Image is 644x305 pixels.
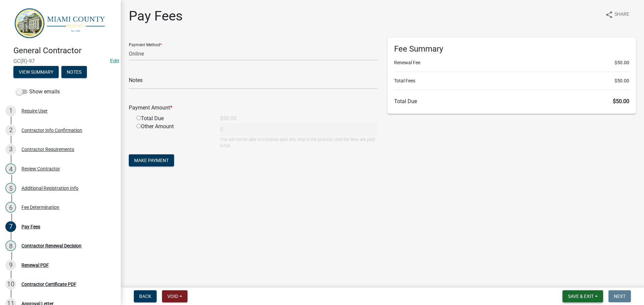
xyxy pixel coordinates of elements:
span: Share [614,11,629,19]
div: 9 [5,260,16,271]
div: 7 [5,221,16,232]
a: Edit [110,58,119,64]
div: 5 [5,183,16,194]
span: Make Payment [134,158,169,163]
span: Save & Exit [568,294,594,299]
div: Pay Fees [21,224,40,229]
span: $50.00 [614,77,629,84]
div: Total Due [131,115,215,123]
button: Save & Exit [562,290,603,302]
div: Contractor Info Confirmation [21,128,82,133]
wm-modal-confirm: Notes [61,70,87,75]
span: Back [139,294,151,299]
div: 4 [5,163,16,174]
button: Next [608,290,631,302]
div: Additional Registration Info [21,186,78,190]
button: shareShare [600,8,635,21]
label: Show emails [16,88,60,96]
div: Review Contractor [21,166,60,171]
span: $50.00 [614,59,629,66]
button: Notes [61,66,87,78]
button: View Summary [13,66,59,78]
button: Void [162,290,187,302]
i: share [605,11,613,19]
h1: Pay Fees [129,8,183,24]
div: Renewal PDF [21,263,49,268]
div: Contractor Requirements [21,147,74,152]
span: $50.00 [613,98,629,104]
div: Require User [21,108,48,113]
h6: Fee Summary [394,44,629,54]
span: Next [614,294,626,299]
wm-modal-confirm: Edit Application Number [110,58,119,64]
span: Void [167,294,178,299]
div: 8 [5,240,16,251]
div: Contractor Certificate PDF [21,282,76,287]
button: Back [134,290,157,302]
div: Contractor Renewal Decision [21,243,82,248]
div: 1 [5,105,16,116]
div: 2 [5,125,16,136]
img: Miami County, Indiana [13,7,110,39]
div: 3 [5,144,16,155]
wm-modal-confirm: Summary [13,70,59,75]
span: GC(R)-97 [13,58,107,64]
div: 6 [5,202,16,213]
div: Fee Determination [21,205,59,210]
li: Renewal Fee [394,59,629,66]
h6: Total Due [394,98,629,104]
button: Make Payment [129,154,174,166]
div: 10 [5,279,16,290]
div: Payment Amount [124,104,382,112]
li: Total Fees [394,77,629,84]
div: Other Amount [131,123,215,149]
h4: General Contractor [13,46,115,56]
